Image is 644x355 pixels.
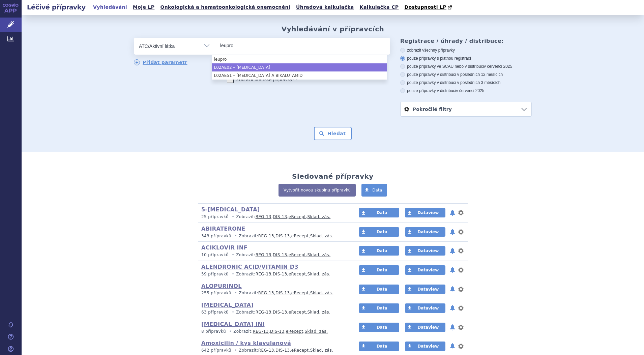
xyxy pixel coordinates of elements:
[310,348,333,353] a: Sklad. zás.
[256,310,271,315] a: REG-13
[405,285,445,294] a: Dataview
[91,3,129,12] a: Vyhledávání
[233,290,239,296] i: •
[289,253,306,257] a: eRecept
[258,234,274,238] a: REG-13
[377,210,387,215] span: Data
[314,127,352,140] button: Hledat
[273,272,287,276] a: DIS-13
[417,325,439,330] span: Dataview
[227,76,297,83] label: Zobrazit bratrské přípravky
[201,206,260,213] a: 5-[MEDICAL_DATA]
[458,247,464,255] button: nastavení
[405,323,445,332] a: Dataview
[273,310,287,315] a: DIS-13
[230,271,236,277] i: •
[417,287,439,292] span: Dataview
[275,348,290,353] a: DIS-13
[308,310,331,315] a: Sklad. zás.
[458,266,464,274] button: nastavení
[201,309,346,315] p: Zobrazit: , , ,
[417,248,439,253] span: Dataview
[134,59,187,65] a: Přidat parametr
[289,214,306,219] a: eRecept
[256,272,271,276] a: REG-13
[275,291,290,295] a: DIS-13
[201,271,346,277] p: Zobrazit: , , ,
[377,306,387,310] span: Data
[310,234,333,238] a: Sklad. zás.
[201,329,346,334] p: Zobrazit: , , ,
[201,348,346,353] p: Zobrazit: , , ,
[449,304,456,312] button: notifikace
[377,248,387,253] span: Data
[458,285,464,293] button: nastavení
[359,285,399,294] a: Data
[201,264,298,270] a: ALENDRONIC ACID/VITAMIN D3
[377,230,387,234] span: Data
[377,268,387,272] span: Data
[359,227,399,237] a: Data
[201,310,229,315] span: 63 přípravků
[405,303,445,313] a: Dataview
[310,291,333,295] a: Sklad. zás.
[405,342,445,351] a: Dataview
[275,234,290,238] a: DIS-13
[401,102,531,116] a: Pokročilé filtry
[400,64,532,69] label: pouze přípravky ve SCAU nebo v distribuci
[308,272,331,276] a: Sklad. zás.
[400,48,532,53] label: zobrazit všechny přípravky
[402,3,455,12] a: Dostupnosti LP
[286,329,303,334] a: eRecept
[404,4,446,10] span: Dostupnosti LP
[227,329,233,334] i: •
[372,188,382,193] span: Data
[405,208,445,217] a: Dataview
[417,306,439,310] span: Dataview
[359,303,399,313] a: Data
[449,323,456,331] button: notifikace
[256,214,271,219] a: REG-13
[258,291,274,295] a: REG-13
[230,214,236,220] i: •
[201,272,229,276] span: 59 přípravků
[359,246,399,256] a: Data
[405,265,445,275] a: Dataview
[282,25,384,33] h2: Vyhledávání v přípravcích
[458,304,464,312] button: nastavení
[294,3,356,12] a: Úhradová kalkulačka
[289,272,306,276] a: eRecept
[417,210,439,215] span: Dataview
[201,321,265,327] a: [MEDICAL_DATA] INJ
[233,233,239,239] i: •
[359,342,399,351] a: Data
[273,253,287,257] a: DIS-13
[400,38,532,44] h3: Registrace / úhrady / distribuce:
[417,268,439,272] span: Dataview
[256,253,271,257] a: REG-13
[449,209,456,217] button: notifikace
[377,287,387,292] span: Data
[361,184,387,197] a: Data
[201,252,346,258] p: Zobrazit: , , ,
[291,234,309,238] a: eRecept
[201,329,226,334] span: 8 přípravků
[400,80,532,85] label: pouze přípravky v distribuci v posledních 3 měsících
[212,55,387,63] li: leupro
[292,172,374,180] h2: Sledované přípravky
[458,209,464,217] button: nastavení
[230,252,236,258] i: •
[359,208,399,217] a: Data
[456,88,484,93] span: v červenci 2025
[308,253,331,257] a: Sklad. zás.
[201,214,229,219] span: 25 přípravků
[201,290,346,296] p: Zobrazit: , , ,
[201,291,231,295] span: 255 přípravků
[273,214,287,219] a: DIS-13
[308,214,331,219] a: Sklad. zás.
[212,63,387,71] li: L02AE02 – [MEDICAL_DATA]
[201,214,346,220] p: Zobrazit: , , ,
[400,72,532,77] label: pouze přípravky v distribuci v posledních 12 měsících
[359,323,399,332] a: Data
[449,285,456,293] button: notifikace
